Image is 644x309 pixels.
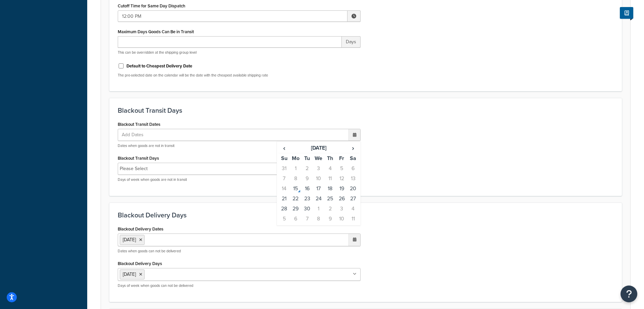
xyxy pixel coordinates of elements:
td: 1 [290,163,301,173]
td: 29 [290,204,301,214]
th: Fr [336,153,347,164]
span: › [348,143,359,153]
td: 9 [324,214,336,224]
span: [DATE] [123,271,136,278]
td: 31 [278,163,290,173]
td: 11 [347,214,359,224]
td: 28 [278,204,290,214]
label: Blackout Delivery Dates [118,226,163,231]
td: 25 [324,194,336,204]
label: Default to Cheapest Delivery Date [126,63,192,69]
td: 4 [347,204,359,214]
td: 2 [324,204,336,214]
td: 3 [336,204,347,214]
td: 21 [278,194,290,204]
h3: Blackout Delivery Days [118,211,613,219]
td: 13 [347,173,359,184]
td: 8 [290,173,301,184]
td: 11 [324,173,336,184]
td: 23 [302,194,313,204]
th: [DATE] [290,143,347,153]
td: 9 [302,173,313,184]
td: 7 [302,214,313,224]
th: Tu [302,153,313,164]
td: 16 [302,184,313,194]
p: The pre-selected date on the calendar will be the date with the cheapest available shipping rate [118,73,361,78]
p: Dates when goods are not in transit [118,143,361,148]
td: 2 [302,163,313,173]
td: 12 [336,173,347,184]
label: Cutoff Time for Same Day Dispatch [118,3,185,8]
span: Add Dates [120,129,152,141]
td: 10 [336,214,347,224]
td: 20 [347,184,359,194]
td: 14 [278,184,290,194]
td: 24 [313,194,324,204]
td: 4 [324,163,336,173]
td: 8 [313,214,324,224]
p: This can be overridden at the shipping group level [118,50,361,55]
p: Days of week when goods are not in transit [118,177,361,182]
th: Th [324,153,336,164]
p: Days of week when goods can not be delivered [118,283,361,288]
td: 17 [313,184,324,194]
label: Blackout Transit Days [118,156,159,161]
th: Mo [290,153,301,164]
th: We [313,153,324,164]
td: 5 [278,214,290,224]
label: Blackout Transit Dates [118,122,160,127]
td: 6 [290,214,301,224]
span: Days [342,36,361,48]
td: 6 [347,163,359,173]
td: 19 [336,184,347,194]
td: 26 [336,194,347,204]
li: Please Select [120,164,148,173]
td: 7 [278,173,290,184]
p: Dates when goods can not be delivered [118,249,361,254]
td: 18 [324,184,336,194]
li: [DATE] [120,235,145,245]
th: Su [278,153,290,164]
h3: Blackout Transit Days [118,107,613,114]
label: Blackout Delivery Days [118,261,162,266]
td: 30 [302,204,313,214]
td: 10 [313,173,324,184]
th: Sa [347,153,359,164]
span: ‹ [279,143,289,153]
td: 3 [313,163,324,173]
td: 15 [290,184,301,194]
td: 27 [347,194,359,204]
td: 22 [290,194,301,204]
button: Open Resource Center [621,286,637,302]
label: Maximum Days Goods Can Be in Transit [118,29,194,34]
td: 1 [313,204,324,214]
td: 5 [336,163,347,173]
button: Show Help Docs [620,7,633,19]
